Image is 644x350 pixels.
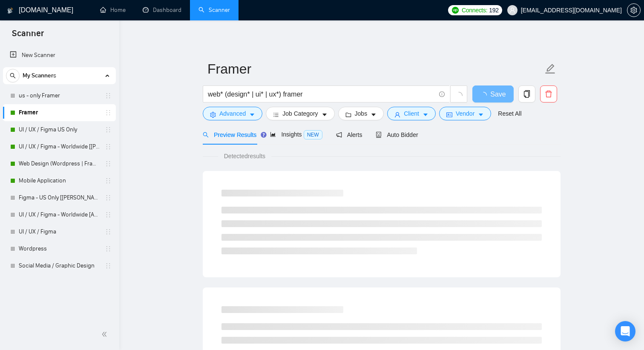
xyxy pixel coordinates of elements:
a: setting [627,7,641,14]
span: double-left [101,330,110,339]
span: Save [490,89,506,100]
button: idcardVendorcaret-down [439,107,491,120]
a: Social Media / Graphic Design [19,257,100,274]
a: UI / UX / Figma - Worldwide [[PERSON_NAME]] [19,138,100,155]
input: Scanner name... [207,58,543,80]
span: My Scanners [23,67,56,84]
button: Save [472,85,514,102]
span: info-circle [439,91,445,97]
span: setting [210,111,216,118]
span: Vendor [456,109,474,118]
span: holder [105,126,112,133]
span: search [203,132,209,138]
span: folder [345,111,351,118]
span: holder [105,211,112,218]
span: robot [376,132,382,138]
span: NEW [304,130,322,139]
img: logo [7,4,13,17]
span: Preview Results [203,131,256,138]
span: Client [404,109,419,118]
span: Detected results [218,151,271,161]
a: UI / UX / Figma [19,223,100,240]
button: userClientcaret-down [387,107,436,120]
span: holder [105,262,112,269]
span: caret-down [371,111,377,118]
a: searchScanner [198,6,230,14]
span: bars [273,111,279,118]
span: Scanner [5,27,51,45]
button: delete [540,85,557,102]
span: caret-down [423,111,428,118]
span: notification [336,132,342,138]
span: holder [105,160,112,167]
span: caret-down [249,111,255,118]
span: Alerts [336,131,362,138]
span: Jobs [355,109,368,118]
a: Wordpress [19,240,100,257]
input: Search Freelance Jobs... [208,89,435,100]
li: My Scanners [3,67,116,274]
span: Insights [270,131,322,138]
span: area-chart [270,131,276,137]
button: setting [627,3,641,17]
span: holder [105,194,112,201]
a: homeHome [100,6,126,14]
span: holder [105,228,112,235]
span: Advanced [219,109,246,118]
span: setting [627,7,640,14]
span: 192 [489,6,498,15]
span: holder [105,92,112,99]
a: Mobile Application [19,172,100,189]
span: loading [455,92,463,100]
span: holder [105,109,112,116]
span: Connects: [462,6,487,15]
span: holder [105,177,112,184]
a: Figma - US Only [[PERSON_NAME]] [19,189,100,206]
a: Reset All [498,109,521,118]
li: New Scanner [3,47,116,64]
span: copy [519,90,535,98]
button: copy [518,85,535,102]
a: UI / UX / Figma - Worldwide [Anya] [19,206,100,223]
span: user [394,111,400,118]
span: idcard [446,111,452,118]
span: caret-down [478,111,484,118]
button: settingAdvancedcaret-down [203,107,262,120]
span: holder [105,143,112,150]
span: search [6,73,19,79]
a: us - only Framer [19,87,100,104]
div: Open Intercom Messenger [615,321,635,341]
a: Framer [19,104,100,121]
a: Web Design (Wordpress | Framer) [19,155,100,172]
div: Tooltip anchor [260,131,267,139]
span: delete [540,90,557,98]
span: Auto Bidder [376,131,418,138]
span: user [509,7,515,13]
a: dashboardDashboard [143,6,181,14]
button: search [6,69,20,83]
a: UI / UX / Figma US Only [19,121,100,138]
img: upwork-logo.png [452,7,459,14]
span: loading [480,92,490,99]
button: barsJob Categorycaret-down [266,107,334,120]
button: folderJobscaret-down [338,107,384,120]
span: caret-down [322,111,328,118]
a: New Scanner [10,47,109,64]
span: Job Category [282,109,318,118]
span: holder [105,245,112,252]
span: edit [545,63,556,74]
